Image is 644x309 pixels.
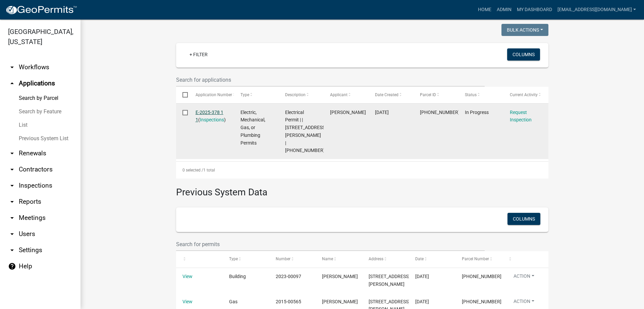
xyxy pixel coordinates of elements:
input: Search for applications [176,73,485,87]
span: Description [285,92,306,97]
span: 070-00-00-048 [462,274,501,279]
a: Admin [494,3,514,16]
span: Current Activity [510,92,538,97]
datatable-header-cell: Parcel Number [455,251,502,267]
span: Electrical Permit | | 3312 STEVENSON RD | 070-00-00-048 [285,110,326,153]
span: 3312 STEVENSON RD [369,274,410,287]
i: arrow_drop_down [8,63,16,71]
datatable-header-cell: Date Created [369,87,414,103]
i: arrow_drop_down [8,246,16,254]
datatable-header-cell: Application Number [189,87,234,103]
datatable-header-cell: Status [459,87,503,103]
button: Columns [507,213,540,225]
datatable-header-cell: Type [223,251,269,267]
span: Tyler Watten [322,299,358,304]
h3: Previous System Data [176,179,548,199]
i: arrow_drop_down [8,165,16,173]
a: View [182,299,193,304]
datatable-header-cell: Applicant [324,87,369,103]
span: Name [322,257,333,261]
i: arrow_drop_down [8,230,16,238]
span: Number [276,257,290,261]
a: Request Inspection [510,110,532,123]
a: Inspections [200,117,224,122]
span: Gas [229,299,237,304]
span: 070-00-00-048 [420,110,460,115]
span: In Progress [465,110,489,115]
button: Action [508,298,540,308]
div: 1 total [176,162,548,179]
span: Applicant [330,92,347,97]
datatable-header-cell: Name [316,251,362,267]
span: 2015-00565 [276,299,301,304]
a: View [182,274,193,279]
button: Action [508,273,540,282]
datatable-header-cell: Parcel ID [414,87,459,103]
span: 0 selected / [182,168,203,172]
a: + Filter [184,48,213,61]
datatable-header-cell: Address [362,251,409,267]
div: ( ) [196,109,228,124]
button: Columns [507,48,540,61]
span: Runda Morton [330,110,366,115]
span: Date Created [375,92,398,97]
datatable-header-cell: Select [176,87,189,103]
span: 9/23/2015 [415,299,429,304]
span: Parcel ID [420,92,436,97]
datatable-header-cell: Date [409,251,455,267]
i: arrow_drop_down [8,182,16,190]
input: Search for permits [176,237,485,251]
datatable-header-cell: Description [279,87,324,103]
span: 1/31/2023 [415,274,429,279]
i: arrow_drop_up [8,79,16,87]
span: Tyler Watten [322,274,358,279]
i: help [8,262,16,270]
span: Application Number [196,92,232,97]
span: Building [229,274,246,279]
span: 08/06/2025 [375,110,389,115]
a: Home [475,3,494,16]
i: arrow_drop_down [8,214,16,222]
span: Parcel Number [462,257,489,261]
datatable-header-cell: Number [269,251,316,267]
datatable-header-cell: Type [234,87,279,103]
span: Status [465,92,477,97]
span: Address [369,257,383,261]
i: arrow_drop_down [8,149,16,157]
span: Type [240,92,249,97]
button: Bulk Actions [501,24,548,36]
span: 2023-00097 [276,274,301,279]
span: Type [229,257,238,261]
span: 070-00-00-048 [462,299,501,304]
i: arrow_drop_down [8,198,16,206]
a: [EMAIL_ADDRESS][DOMAIN_NAME] [555,3,639,16]
span: Date [415,257,424,261]
span: Electric, Mechanical, Gas, or Plumbing Permits [240,110,265,146]
a: E-2025-378 1 1 [196,110,223,123]
a: My Dashboard [514,3,555,16]
datatable-header-cell: Current Activity [503,87,548,103]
